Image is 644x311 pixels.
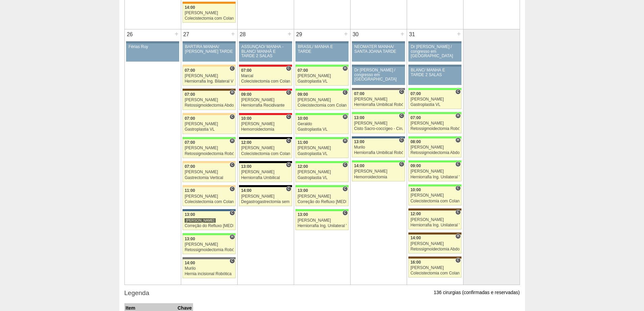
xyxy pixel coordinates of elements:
[297,127,347,132] div: Gastroplastia VL
[230,234,235,240] span: Hospital
[181,29,192,40] div: 27
[241,164,252,169] span: 13:00
[241,188,252,193] span: 14:00
[241,127,290,132] div: Hemorroidectomia
[185,261,195,265] span: 14:00
[185,5,195,10] span: 14:00
[407,29,418,40] div: 31
[230,162,235,168] span: Consultório
[354,91,364,96] span: 07:00
[410,169,459,174] div: [PERSON_NAME]
[408,67,461,85] a: BLANC/ MANHÃ E TARDE 2 SALAS
[185,170,234,174] div: [PERSON_NAME]
[185,16,234,21] div: Colecistectomia com Colangiografia VL
[354,121,403,126] div: [PERSON_NAME]
[411,68,459,77] div: BLANC/ MANHÃ E TARDE 2 SALAS
[185,218,216,223] div: [PERSON_NAME]
[410,236,421,240] span: 14:00
[230,114,235,119] span: Consultório
[241,98,290,102] div: [PERSON_NAME]
[295,139,348,158] a: H 11:00 [PERSON_NAME] Gastroplastia VL
[297,176,347,180] div: Gastroplastia VL
[352,112,405,114] div: Key: Brasil
[185,266,234,271] div: Murilo
[399,161,404,167] span: Consultório
[297,92,308,97] span: 09:00
[408,112,461,114] div: Key: Brasil
[295,113,348,115] div: Key: Brasil
[354,163,364,168] span: 14:00
[410,163,421,168] span: 09:00
[434,289,520,296] p: 136 cirurgias (confirmadas e reservadas)
[408,210,461,229] a: C 12:00 [PERSON_NAME] Herniorrafia Ing. Unilateral VL
[354,103,403,107] div: Herniorrafia Umbilical Robótica
[238,29,248,40] div: 28
[297,68,308,73] span: 07:00
[354,145,403,150] div: Murilo
[410,91,421,96] span: 07:00
[408,114,461,133] a: H 07:00 [PERSON_NAME] Retossigmoidectomia Robótica
[128,45,177,49] div: Férias Ruy
[185,11,234,15] div: [PERSON_NAME]
[408,186,461,205] a: C 10:00 [PERSON_NAME] Colecistectomia com Colangiografia VL
[354,45,403,53] div: NEOMATER MANHÃ/ SANTA JOANA TARDE
[183,233,235,235] div: Key: Brasil
[239,137,292,139] div: Key: Blanc
[342,138,348,143] span: Hospital
[126,43,179,62] a: Férias Ruy
[185,116,195,121] span: 07:00
[185,164,195,169] span: 07:00
[183,235,235,254] a: H 13:00 [PERSON_NAME] Retossigmoidectomia Robótica
[410,247,459,251] div: Retossigmoidectomia Abdominal VL
[241,140,252,145] span: 12:00
[410,115,421,120] span: 07:00
[183,41,235,43] div: Key: Aviso
[408,41,461,43] div: Key: Aviso
[185,92,195,97] span: 07:00
[185,242,234,247] div: [PERSON_NAME]
[408,90,461,109] a: C 07:00 [PERSON_NAME] Gastroplastia VL
[185,122,234,126] div: [PERSON_NAME]
[455,113,460,118] span: Hospital
[297,103,347,108] div: Colecistectomia com Colangiografia VL
[241,176,290,180] div: Herniorrafia Umbilical
[410,260,421,265] span: 16:00
[297,116,308,121] span: 10:00
[239,161,292,163] div: Key: Blanc
[295,161,348,163] div: Key: Brasil
[287,29,292,38] div: +
[352,67,405,85] a: Dr [PERSON_NAME] / congresso em [GEOGRAPHIC_DATA]
[342,210,348,216] span: Consultório
[410,139,421,144] span: 08:00
[183,209,235,211] div: Key: São Luiz - Jabaquara
[239,163,292,182] a: C 13:00 [PERSON_NAME] Herniorrafia Umbilical
[399,113,404,118] span: Consultório
[183,113,235,115] div: Key: Bartira
[297,152,347,156] div: Gastroplastia VL
[241,74,290,78] div: Marcal
[352,114,405,133] a: C 13:00 [PERSON_NAME] Cisto Sacro-coccígeo - Cirurgia
[286,114,291,119] span: Consultório
[408,88,461,90] div: Key: Brasil
[239,185,292,187] div: Key: Blanc
[352,162,405,181] a: C 14:00 [PERSON_NAME] Hemorroidectomia
[185,176,234,180] div: Gastrectomia Vertical
[455,209,460,215] span: Consultório
[185,194,234,199] div: [PERSON_NAME]
[185,79,234,84] div: Herniorrafia Ing. Bilateral VL
[183,187,235,206] a: C 11:00 [PERSON_NAME] Colecistectomia com Colangiografia VL
[399,137,404,143] span: Consultório
[239,89,292,91] div: Key: Assunção
[400,29,405,38] div: +
[185,248,234,252] div: Retossigmoidectomia Robótica
[183,4,235,23] a: 14:00 [PERSON_NAME] Colecistectomia com Colangiografia VL
[455,234,460,239] span: Hospital
[239,43,292,62] a: ASSUNÇÃO/ MANHÃ -BLANC/ MANHÃ E TARDE 2 SALAS
[408,208,461,210] div: Key: Santa Joana
[410,187,421,192] span: 10:00
[410,218,459,222] div: [PERSON_NAME]
[230,186,235,192] span: Consultório
[352,43,405,62] a: NEOMATER MANHÃ/ SANTA JOANA TARDE
[183,161,235,163] div: Key: Bartira
[352,136,405,138] div: Key: São Luiz - Jabaquara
